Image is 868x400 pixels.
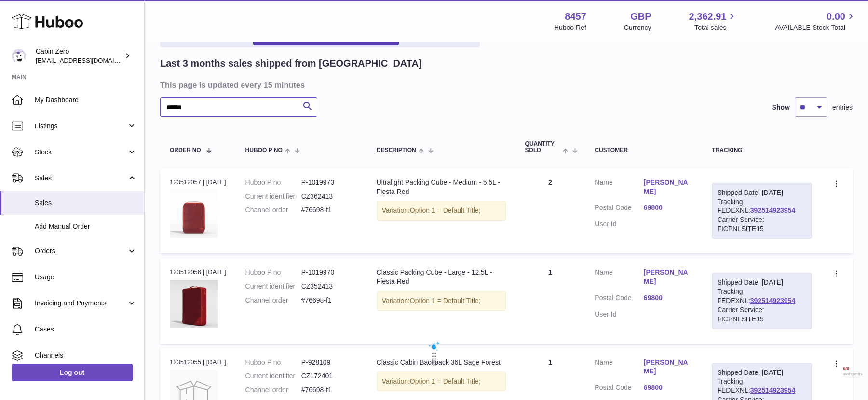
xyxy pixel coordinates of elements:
[245,282,301,291] dt: Current identifier
[301,386,357,395] dd: #76698-f1
[35,122,127,131] span: Listings
[717,188,807,197] div: Shipped Date: [DATE]
[245,147,283,153] span: Huboo P no
[595,203,643,215] dt: Postal Code
[772,103,790,112] label: Show
[377,147,416,153] span: Description
[717,215,807,234] div: Carrier Service: FICPNLSITE15
[712,183,812,239] div: Tracking FEDEXNL:
[35,273,137,282] span: Usage
[301,192,357,201] dd: CZ362413
[35,148,127,157] span: Stock
[525,141,560,153] span: Quantity Sold
[245,296,301,305] dt: Channel order
[170,190,218,238] img: ULTRA-LIGHT-2024-M-WEB-FIESTA-RED-FRONT.jpg
[245,178,301,187] dt: Huboo P no
[624,23,651,32] div: Currency
[35,198,137,207] span: Sales
[689,10,727,23] span: 2,362.91
[717,305,807,324] div: Carrier Service: FICPNLSITE15
[750,297,795,304] a: 392514923954
[565,10,586,23] strong: 8457
[644,383,692,392] a: 69800
[595,293,643,305] dt: Postal Code
[843,366,862,372] span: 0 / 0
[245,358,301,367] dt: Huboo P no
[245,372,301,381] dt: Current identifier
[595,383,643,395] dt: Postal Code
[595,178,643,199] dt: Name
[775,23,856,32] span: AVAILABLE Stock Total
[410,297,481,304] span: Option 1 = Default Title;
[301,206,357,215] dd: #76698-f1
[170,358,226,367] div: 123512055 | [DATE]
[160,57,422,70] h2: Last 3 months sales shipped from [GEOGRAPHIC_DATA]
[712,147,812,153] div: Tracking
[170,178,226,187] div: 123512057 | [DATE]
[377,268,506,286] div: Classic Packing Cube - Large - 12.5L - Fiesta Red
[245,386,301,395] dt: Channel order
[170,268,226,276] div: 123512056 | [DATE]
[245,206,301,215] dt: Channel order
[717,278,807,287] div: Shipped Date: [DATE]
[301,372,357,381] dd: CZ172401
[595,358,643,379] dt: Name
[750,386,795,394] a: 392514923954
[35,174,127,183] span: Sales
[377,358,506,367] div: Classic Cabin Backpack 36L Sage Forest
[595,268,643,289] dt: Name
[12,49,26,63] img: huboo@cabinzero.com
[35,247,127,256] span: Orders
[36,47,122,65] div: Cabin Zero
[630,10,651,23] strong: GBP
[410,377,481,385] span: Option 1 = Default Title;
[515,258,585,343] td: 1
[301,296,357,305] dd: #76698-f1
[377,178,506,196] div: Ultralight Packing Cube - Medium - 5.5L - Fiesta Red
[644,178,692,196] a: [PERSON_NAME]
[377,201,506,221] div: Variation:
[712,273,812,329] div: Tracking FEDEXNL:
[301,178,357,187] dd: P-1019973
[595,310,643,319] dt: User Id
[170,280,218,328] img: CLASSIC-PACKING-CUBE-L-FIESTA-RED-3.4-FRONT.jpg
[301,268,357,277] dd: P-1019970
[36,56,142,64] span: [EMAIL_ADDRESS][DOMAIN_NAME]
[301,282,357,291] dd: CZ352413
[775,10,856,32] a: 0.00 AVAILABLE Stock Total
[35,325,137,334] span: Cases
[595,147,692,153] div: Customer
[689,10,738,32] a: 2,362.91 Total sales
[515,168,585,253] td: 2
[35,96,137,105] span: My Dashboard
[694,23,737,32] span: Total sales
[160,80,850,90] h3: This page is updated every 15 minutes
[644,268,692,286] a: [PERSON_NAME]
[644,293,692,303] a: 69800
[170,147,201,153] span: Order No
[245,268,301,277] dt: Huboo P no
[377,372,506,391] div: Variation:
[35,299,127,308] span: Invoicing and Payments
[35,351,137,360] span: Channels
[245,192,301,201] dt: Current identifier
[717,368,807,377] div: Shipped Date: [DATE]
[750,207,795,214] a: 392514923954
[377,291,506,311] div: Variation:
[827,10,845,23] span: 0.00
[12,364,133,381] a: Log out
[35,222,137,231] span: Add Manual Order
[595,220,643,229] dt: User Id
[644,203,692,212] a: 69800
[644,358,692,376] a: [PERSON_NAME]
[554,23,586,32] div: Huboo Ref
[843,372,862,377] span: used queries
[301,358,357,367] dd: P-928109
[832,103,853,112] span: entries
[410,207,481,214] span: Option 1 = Default Title;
